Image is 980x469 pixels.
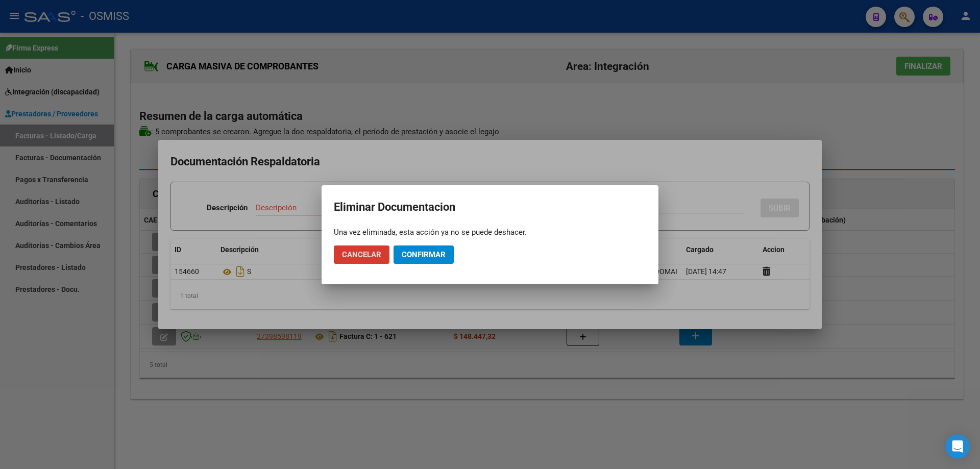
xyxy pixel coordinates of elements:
button: Confirmar [394,245,454,264]
span: Confirmar [402,250,446,259]
div: Open Intercom Messenger [945,434,970,459]
h2: Eliminar Documentacion [334,198,646,217]
span: Cancelar [342,250,381,259]
div: Una vez eliminada, esta acción ya no se puede deshacer. [334,227,646,237]
button: Cancelar [334,245,389,264]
